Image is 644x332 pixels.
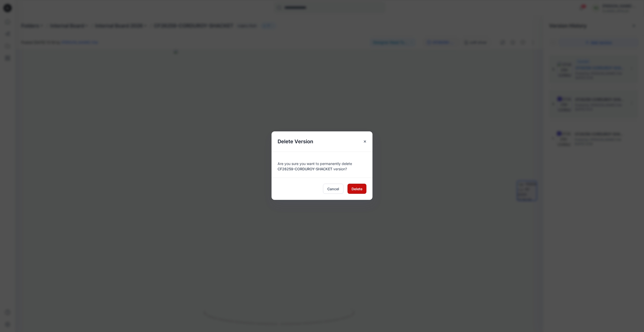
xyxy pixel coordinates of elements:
[327,186,339,192] span: Cancel
[278,158,366,172] div: Are you sure you want to permanently delete version?
[352,186,362,192] span: Delete
[272,131,319,152] h5: Delete Version
[360,137,369,146] button: Close
[323,184,343,194] button: Cancel
[347,184,366,194] button: Delete
[278,167,332,171] span: CF26259-CORDUROY-SHACKET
